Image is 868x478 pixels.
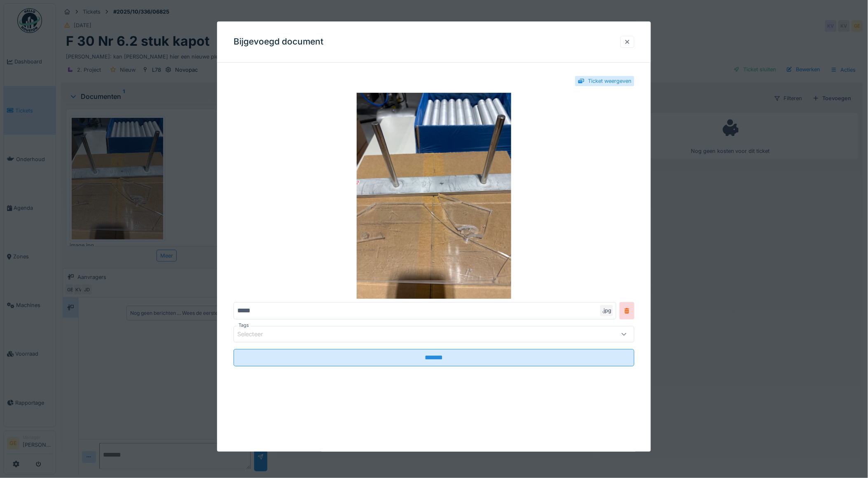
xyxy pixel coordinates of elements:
div: Ticket weergeven [588,77,632,85]
h3: Bijgevoegd document [234,37,324,47]
img: b4f11a98-cb05-4d0f-8303-efdaec088a02-image.jpg [234,93,635,299]
div: Selecteer [237,330,274,339]
label: Tags [237,322,250,329]
div: .jpg [600,305,613,316]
